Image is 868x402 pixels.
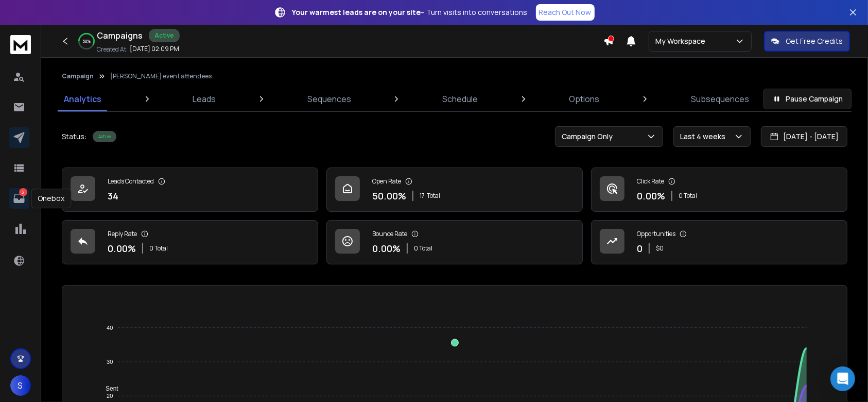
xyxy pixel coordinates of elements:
tspan: 20 [107,393,113,399]
a: 3 [9,188,29,209]
strong: Your warmest leads are on your site [292,7,421,17]
h1: Campaigns [97,29,143,42]
a: Opportunities0$0 [591,220,847,264]
a: Reach Out Now [536,4,595,21]
p: 34 [108,189,118,203]
p: 0.00 % [108,241,136,256]
span: Total [427,192,440,200]
a: Analytics [58,87,108,111]
p: Schedule [442,93,478,105]
a: Schedule [436,87,484,111]
a: Options [563,87,606,111]
p: Created At: [97,45,128,54]
button: Pause Campaign [763,89,852,109]
p: Click Rate [637,177,664,186]
p: Reach Out Now [539,7,592,18]
p: 0 Total [414,244,432,253]
p: 0 [637,241,643,256]
p: 58 % [82,38,91,44]
p: 0 Total [149,244,168,253]
p: Bounce Rate [372,230,407,238]
p: [DATE] 02:09 PM [130,45,179,53]
p: 3 [19,188,27,196]
p: Analytics [64,93,101,105]
button: [DATE] - [DATE] [761,126,847,147]
p: Options [569,93,600,105]
div: Open Intercom Messenger [830,366,855,391]
button: Get Free Credits [764,31,850,52]
span: 17 [420,192,425,200]
p: Reply Rate [108,230,137,238]
tspan: 40 [107,325,113,331]
a: Sequences [301,87,357,111]
p: Leads Contacted [108,177,154,186]
p: Campaign Only [562,131,617,142]
a: Click Rate0.00%0 Total [591,167,847,212]
a: Bounce Rate0.00%0 Total [326,220,583,264]
div: Active [93,131,116,142]
a: Leads [186,87,222,111]
p: – Turn visits into conversations [292,7,528,18]
p: Last 4 weeks [680,131,730,142]
a: Open Rate50.00%17Total [326,167,583,212]
p: Status: [62,131,86,142]
p: My Workspace [655,36,709,46]
p: $ 0 [656,244,664,253]
p: Opportunities [637,230,675,238]
a: Leads Contacted34 [62,167,318,212]
p: Sequences [307,93,351,105]
p: Leads [193,93,216,105]
p: 0 Total [679,192,697,200]
span: Sent [98,385,118,392]
div: Active [149,29,180,42]
tspan: 30 [107,359,113,365]
p: Get Free Credits [786,36,843,46]
button: Campaign [62,72,94,80]
p: Open Rate [372,177,401,186]
p: 0.00 % [372,241,401,256]
img: logo [10,35,31,54]
p: [PERSON_NAME] event attendees [110,72,212,80]
p: 50.00 % [372,189,406,203]
p: Subsequences [691,93,749,105]
a: Subsequences [685,87,755,111]
button: S [10,375,31,396]
p: 0.00 % [637,189,665,203]
a: Reply Rate0.00%0 Total [62,220,318,264]
div: Onebox [31,189,71,208]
